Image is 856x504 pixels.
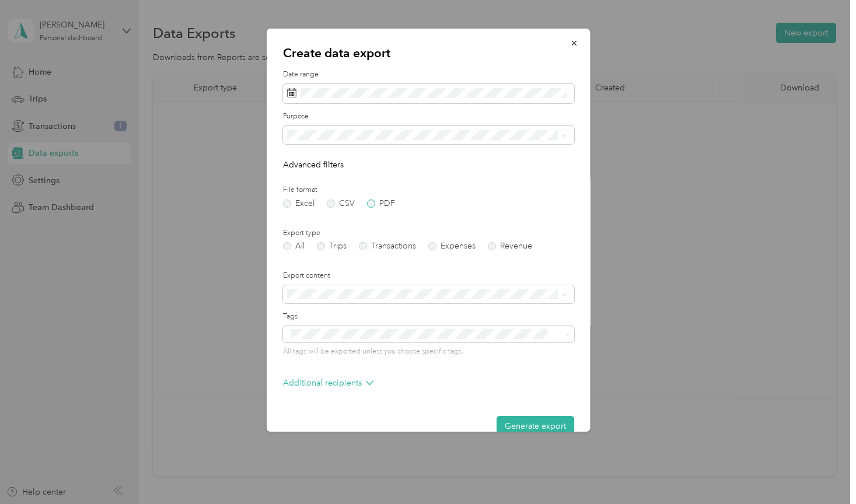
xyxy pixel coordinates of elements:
label: Export content [282,271,574,281]
p: Advanced filters [282,159,574,171]
label: Transactions [358,242,415,250]
p: All tags will be exported unless you choose specific tags. [282,346,574,357]
label: Excel [282,199,314,208]
button: Generate export [496,416,574,436]
label: File format [282,185,574,195]
label: CSV [326,199,354,208]
label: Export type [282,228,574,239]
label: All [282,242,304,250]
label: Date range [282,69,574,80]
label: Purpose [282,111,574,122]
label: Revenue [487,242,532,250]
p: Additional recipients [282,377,373,389]
label: PDF [366,199,394,208]
iframe: Everlance-gr Chat Button Frame [791,439,856,504]
p: Create data export [282,45,574,61]
label: Trips [316,242,346,250]
label: Tags [282,311,574,322]
label: Expenses [428,242,475,250]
